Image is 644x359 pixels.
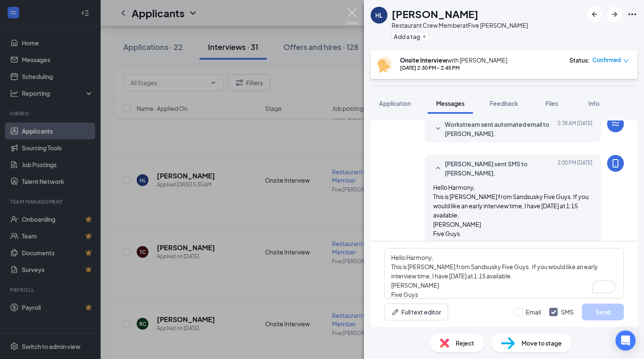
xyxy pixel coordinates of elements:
svg: SmallChevronDown [433,124,443,134]
span: Reject [456,338,474,348]
div: HL [375,11,383,19]
svg: ArrowLeftNew [589,9,600,19]
div: Open Intercom Messenger [615,330,636,351]
span: [PERSON_NAME] sent SMS to [PERSON_NAME]. [445,159,555,178]
div: Status : [569,56,590,64]
span: Workstream sent automated email to [PERSON_NAME]. [445,120,555,138]
svg: Plus [422,34,427,39]
span: Feedback [490,100,518,107]
svg: MobileSms [610,158,621,168]
svg: ArrowRight [610,9,620,19]
button: Send [582,304,624,320]
div: [DATE] 2:30 PM - 2:45 PM [400,64,507,71]
span: [DATE] 5:38 AM [558,120,592,138]
button: ArrowRight [607,7,622,22]
span: Messages [436,100,465,107]
button: Full text editorPen [384,304,448,320]
span: Files [545,100,558,107]
span: Move to stage [522,338,562,348]
textarea: To enrich screen reader interactions, please activate Accessibility in Grammarly extension settings [384,248,624,299]
span: Application [379,100,411,107]
span: Confirmed [592,56,621,64]
span: Hello Harmony, This is [PERSON_NAME] from Sandsusky Five Guys. If you would like an early intervi... [433,183,589,237]
div: Restaurant Crew Member at Five [PERSON_NAME] [392,21,528,29]
button: PlusAdd a tag [392,32,429,41]
span: down [623,58,629,64]
button: ArrowLeftNew [587,7,602,22]
svg: WorkstreamLogo [610,119,621,129]
svg: Ellipses [627,9,637,19]
h1: [PERSON_NAME] [392,7,478,21]
span: Info [588,100,600,107]
svg: Pen [391,308,400,316]
div: with [PERSON_NAME] [400,56,507,64]
span: [DATE] 2:00 PM [558,159,592,178]
svg: SmallChevronUp [433,163,443,173]
b: Onsite Interview [400,56,447,64]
